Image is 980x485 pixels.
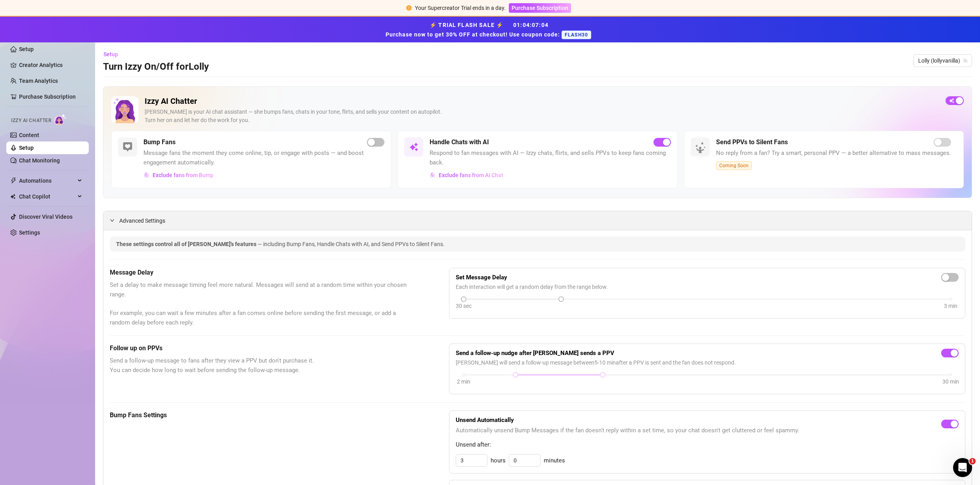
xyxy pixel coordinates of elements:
[953,458,972,477] iframe: Intercom live chat
[19,157,60,164] a: Chat Monitoring
[509,5,571,11] a: Purchase Subscription
[944,302,957,310] div: 3 min
[19,214,73,220] a: Discover Viral Videos
[456,440,959,450] span: Unsend after:
[963,58,968,63] span: team
[110,356,409,375] span: Send a follow-up message to fans after they view a PPV but don't purchase it. You can decide how ...
[386,31,562,38] strong: Purchase now to get 30% OFF at checkout! Use coupon code:
[716,137,788,147] h5: Send PPVs to Silent Fans
[19,190,75,203] span: Chat Copilot
[430,169,504,181] button: Exclude fans from AI Chat
[19,229,40,236] a: Settings
[19,59,82,71] a: Creator Analytics
[457,377,470,386] div: 2 min
[942,377,959,386] div: 30 min
[439,172,503,178] span: Exclude fans from AI Chat
[143,169,214,181] button: Exclude fans from Bump
[406,5,412,11] span: exclamation-circle
[19,46,34,52] a: Setup
[386,22,594,38] strong: ⚡ TRIAL FLASH SALE ⚡
[143,137,176,147] h5: Bump Fans
[456,283,959,291] span: Each interaction will get a random delay from the range below.
[19,145,34,151] a: Setup
[456,426,799,435] span: Automatically unsend Bump Messages if the fan doesn't reply within a set time, so your chat doesn...
[430,137,489,147] h5: Handle Chats with AI
[153,172,214,178] span: Exclude fans from Bump
[969,458,976,464] span: 1
[110,218,115,223] span: expanded
[145,108,939,124] div: [PERSON_NAME] is your AI chat assistant — she bumps fans, chats in your tone, flirts, and sells y...
[103,51,118,57] span: Setup
[456,274,507,281] strong: Set Message Delay
[430,149,671,167] span: Respond to fan messages with AI — Izzy chats, flirts, and sells PPVs to keep fans coming back.
[456,358,959,367] span: [PERSON_NAME] will send a follow-up message between 5 - 10 min after a PPV is sent and the fan do...
[512,5,568,11] span: Purchase Subscription
[110,268,409,277] h5: Message Delay
[10,194,15,199] img: Chat Copilot
[19,78,58,84] a: Team Analytics
[119,216,165,225] span: Advanced Settings
[716,149,951,158] span: No reply from a fan? Try a smart, personal PPV — a better alternative to mass messages.
[409,142,418,152] img: svg%3e
[110,411,409,420] h5: Bump Fans Settings
[111,96,138,123] img: Izzy AI Chatter
[54,114,67,125] img: AI Chatter
[110,344,409,353] h5: Follow up on PPVs
[10,178,17,184] span: thunderbolt
[716,161,752,170] span: Coming Soon
[456,416,514,424] strong: Unsend Automatically
[513,22,548,28] span: 01 : 04 : 07 : 04
[491,456,506,466] span: hours
[695,142,708,155] img: silent-fans-ppv-o-N6Mmdf.svg
[562,31,591,39] span: FLASH30
[11,117,51,124] span: Izzy AI Chatter
[430,172,436,178] img: svg%3e
[19,132,39,138] a: Content
[110,216,119,225] div: expanded
[116,241,258,247] span: These settings control all of [PERSON_NAME]'s features
[103,61,209,73] h3: Turn Izzy On/Off for Lolly
[456,349,614,357] strong: Send a follow-up nudge after [PERSON_NAME] sends a PPV
[19,94,76,100] a: Purchase Subscription
[103,48,124,61] button: Setup
[144,172,149,178] img: svg%3e
[123,142,132,152] img: svg%3e
[544,456,565,466] span: minutes
[110,281,409,327] span: Set a delay to make message timing feel more natural. Messages will send at a random time within ...
[509,3,571,13] button: Purchase Subscription
[19,174,75,187] span: Automations
[143,149,384,167] span: Message fans the moment they come online, tip, or engage with posts — and boost engagement automa...
[415,5,506,11] span: Your Supercreator Trial ends in a day.
[145,96,939,106] h2: Izzy AI Chatter
[918,55,967,67] span: Lolly (lollyvanilla)
[456,302,472,310] div: 30 sec
[258,241,445,247] span: — including Bump Fans, Handle Chats with AI, and Send PPVs to Silent Fans.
